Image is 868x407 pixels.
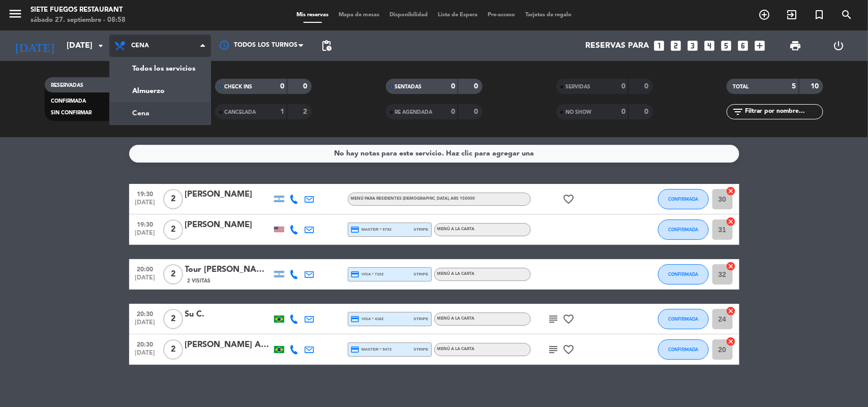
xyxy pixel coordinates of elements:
[433,12,483,18] span: Lista de Espera
[163,220,183,240] span: 2
[548,343,560,356] i: subject
[744,106,823,117] input: Filtrar por nombre...
[95,40,107,52] i: arrow_drop_down
[224,84,252,89] span: CHECK INS
[658,220,709,240] button: CONFIRMADA
[437,347,475,351] span: Menú a la carta
[133,307,158,319] span: 20:30
[658,189,709,209] button: CONFIRMADA
[163,189,183,209] span: 2
[414,226,429,233] span: stripe
[133,350,158,361] span: [DATE]
[351,345,392,354] span: master * 5473
[133,263,158,274] span: 20:00
[563,343,575,356] i: favorite_border
[351,345,360,354] i: credit_card
[163,264,183,285] span: 2
[563,193,575,205] i: favorite_border
[133,199,158,211] span: [DATE]
[351,225,392,234] span: master * 9792
[185,308,272,321] div: Su C.
[658,339,709,360] button: CONFIRMADA
[185,188,272,201] div: [PERSON_NAME]
[414,316,429,322] span: stripe
[832,40,845,52] i: power_settings_new
[133,319,158,331] span: [DATE]
[384,12,433,18] span: Disponibilidad
[786,9,798,21] i: exit_to_app
[8,35,62,57] i: [DATE]
[110,57,211,80] a: Todos los servicios
[437,317,475,321] span: Menú a la carta
[395,110,433,115] span: RE AGENDADA
[720,39,733,52] i: looks_5
[621,108,625,115] strong: 0
[133,187,158,199] span: 19:30
[51,83,83,88] span: RESERVADAS
[565,84,590,89] span: SERVIDAS
[520,12,577,18] span: Tarjetas de regalo
[224,110,256,115] span: CANCELADA
[733,84,749,89] span: TOTAL
[31,5,126,15] div: Siete Fuegos Restaurant
[726,186,736,196] i: cancel
[280,108,284,115] strong: 1
[8,6,23,21] i: menu
[351,270,384,279] span: visa * 7102
[668,271,698,277] span: CONFIRMADA
[586,41,649,51] span: Reservas para
[653,39,666,52] i: looks_one
[841,9,853,21] i: search
[131,42,149,49] span: Cena
[792,83,796,90] strong: 5
[621,83,625,90] strong: 0
[754,39,767,52] i: add_box
[133,230,158,241] span: [DATE]
[304,108,310,115] strong: 2
[31,15,126,25] div: sábado 27. septiembre - 08:58
[817,30,860,61] div: LOG OUT
[51,110,92,115] span: SIN CONFIRMAR
[280,83,284,90] strong: 0
[163,339,183,360] span: 2
[548,313,560,325] i: subject
[304,83,310,90] strong: 0
[474,108,480,115] strong: 0
[483,12,520,18] span: Pre-acceso
[813,9,825,21] i: turned_in_not
[474,83,480,90] strong: 0
[163,309,183,329] span: 2
[334,12,384,18] span: Mapa de mesas
[133,218,158,230] span: 19:30
[351,225,360,234] i: credit_card
[8,6,23,25] button: menu
[668,347,698,352] span: CONFIRMADA
[110,80,211,102] a: Almuerzo
[351,315,384,324] span: visa * 4182
[449,197,475,201] span: , ARS 150000
[668,196,698,202] span: CONFIRMADA
[188,277,211,285] span: 2 Visitas
[133,338,158,350] span: 20:30
[703,39,716,52] i: looks_4
[668,227,698,232] span: CONFIRMADA
[726,216,736,227] i: cancel
[670,39,683,52] i: looks_two
[811,83,821,90] strong: 10
[726,306,736,316] i: cancel
[451,108,455,115] strong: 0
[351,270,360,279] i: credit_card
[758,9,770,21] i: add_circle_outline
[732,106,744,118] i: filter_list
[51,99,86,104] span: CONFIRMADA
[668,316,698,322] span: CONFIRMADA
[320,40,333,52] span: pending_actions
[686,39,700,52] i: looks_3
[395,84,422,89] span: SENTADAS
[185,218,272,232] div: [PERSON_NAME]
[437,272,475,276] span: Menú a la carta
[789,40,801,52] span: print
[110,102,211,124] a: Cena
[644,108,650,115] strong: 0
[291,12,334,18] span: Mis reservas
